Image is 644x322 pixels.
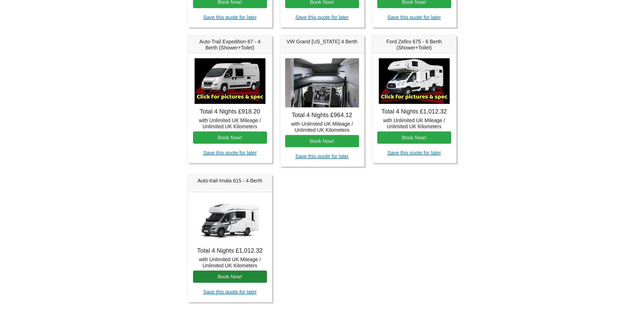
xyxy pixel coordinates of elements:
h5: with Unlimited UK Mileage / Unlimited UK Kilometers [193,256,267,269]
img: Ford Zefiro 675 - 6 Berth (Shower+Toilet) [379,58,450,104]
img: Auto-Trail Expedition 67 - 4 Berth (Shower+Toilet) [195,58,265,104]
a: Save this quote for later [295,154,349,159]
button: Book Now! [193,131,267,144]
h4: Total 4 Nights £1,012.32 [377,108,451,115]
button: Book Now! [193,271,267,283]
h5: with Unlimited UK Mileage / Unlimited UK Kilometers [193,117,267,129]
button: Book Now! [285,135,359,147]
a: Save this quote for later [203,289,257,295]
h5: Auto-Trail Expedition 67 - 4 Berth (Shower+Toilet) [193,39,267,51]
h4: Total 4 Nights £1,012.32 [193,247,267,254]
a: Save this quote for later [387,150,441,156]
img: VW Grand California 4 Berth [285,58,359,108]
h5: with Unlimited UK Mileage / Unlimited UK Kilometers [285,121,359,133]
a: Save this quote for later [387,14,441,20]
h4: Total 4 Nights £964.12 [285,111,359,119]
h5: with Unlimited UK Mileage / Unlimited UK Kilometers [377,117,451,129]
img: Auto-trail Imala 615 - 4 Berth [195,197,265,243]
button: Book Now! [377,131,451,144]
a: Save this quote for later [295,14,349,20]
h5: Ford Zefiro 675 - 6 Berth (Shower+Toilet) [377,39,451,51]
a: Save this quote for later [203,14,257,20]
h5: Auto-trail Imala 615 - 4 Berth [193,178,267,184]
h5: VW Grand [US_STATE] 4 Berth [285,39,359,45]
h4: Total 4 Nights £918.20 [193,108,267,115]
a: Save this quote for later [203,150,257,156]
